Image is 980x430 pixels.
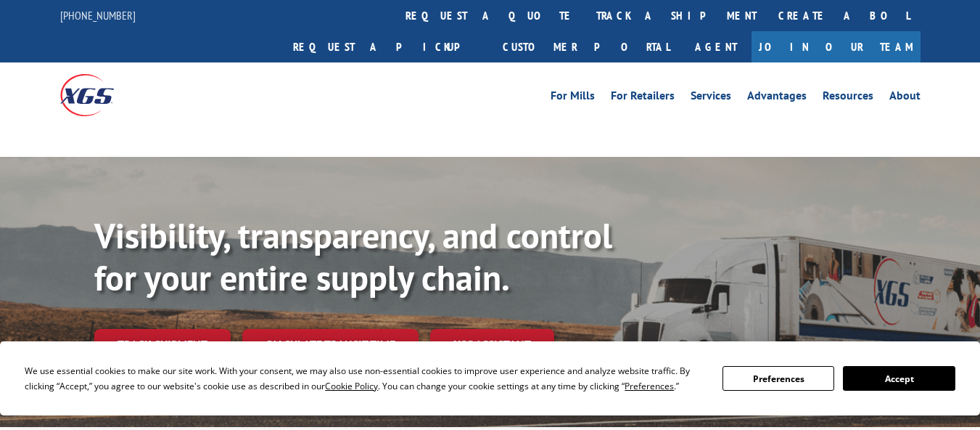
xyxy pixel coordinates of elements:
[889,90,921,106] a: About
[680,31,752,62] a: Agent
[691,90,731,106] a: Services
[611,90,675,106] a: For Retailers
[492,31,680,62] a: Customer Portal
[25,363,705,394] div: We use essential cookies to make our site work. With your consent, we may also use non-essential ...
[752,31,921,62] a: Join Our Team
[722,366,834,391] button: Preferences
[823,90,873,106] a: Resources
[325,380,378,392] span: Cookie Policy
[551,90,595,106] a: For Mills
[843,366,955,391] button: Accept
[94,213,612,300] b: Visibility, transparency, and control for your entire supply chain.
[94,329,231,360] a: Track shipment
[242,329,419,360] a: Calculate transit time
[625,380,674,392] span: Preferences
[282,31,492,62] a: Request a pickup
[60,8,136,23] a: [PHONE_NUMBER]
[430,329,554,360] a: XGS ASSISTANT
[747,90,807,106] a: Advantages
